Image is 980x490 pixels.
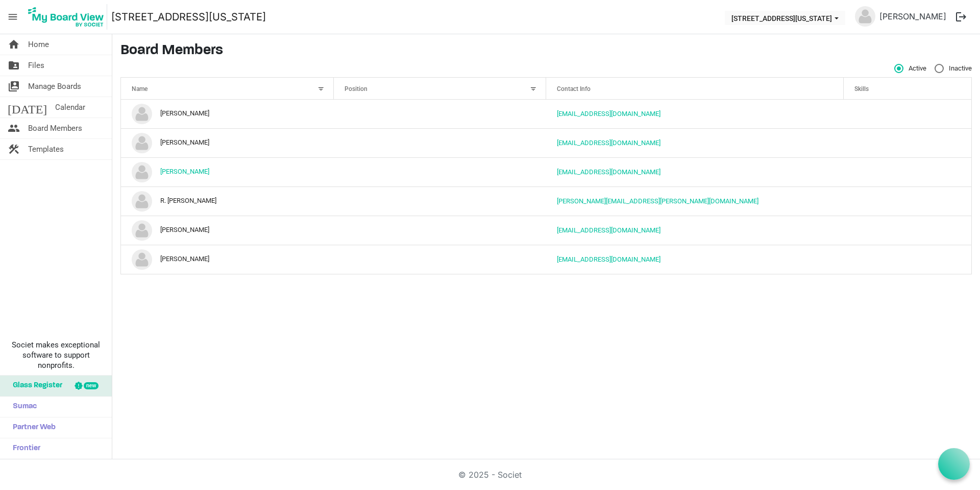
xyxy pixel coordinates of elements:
span: Skills [854,85,869,92]
span: home [8,34,20,55]
span: Partner Web [8,417,56,438]
span: Contact Info [557,85,591,92]
img: no-profile-picture.svg [132,220,152,241]
td: gswray@yahoo.com is template cell column header Contact Info [546,128,844,157]
span: switch_account [8,76,20,97]
span: Inactive [935,64,972,73]
td: column header Position [334,216,547,245]
td: is template cell column header Skills [844,216,971,245]
button: logout [950,6,972,28]
td: R. Wayne Bearden is template cell column header Name [121,186,334,216]
td: Russell Greim is template cell column header Name [121,245,334,274]
a: [PERSON_NAME][EMAIL_ADDRESS][PERSON_NAME][DOMAIN_NAME] [557,197,758,205]
td: is template cell column header Skills [844,186,971,216]
img: no-profile-picture.svg [132,104,152,124]
button: 216 E Washington Blvd dropdownbutton [725,11,845,25]
span: Sumac [8,396,37,417]
td: ulrichdavidr@yahoo.com is template cell column header Contact Info [546,100,844,128]
td: Paula Bontempo is template cell column header Name [121,157,334,186]
span: Position [345,85,367,92]
a: [EMAIL_ADDRESS][DOMAIN_NAME] [557,110,660,118]
div: new [84,382,99,389]
a: [EMAIL_ADDRESS][DOMAIN_NAME] [557,168,660,176]
img: no-profile-picture.svg [855,6,875,27]
span: folder_shared [8,55,20,76]
td: pkbontempo@outlook.com is template cell column header Contact Info [546,157,844,186]
td: is template cell column header Skills [844,157,971,186]
h3: Board Members [120,42,972,60]
a: [PERSON_NAME] [160,168,209,176]
a: My Board View Logo [25,4,111,30]
td: column header Position [334,245,547,274]
td: Robin Tribbett is template cell column header Name [121,216,334,245]
td: is template cell column header Skills [844,245,971,274]
td: David Ulrich is template cell column header Name [121,100,334,128]
img: no-profile-picture.svg [132,133,152,153]
span: Templates [28,139,64,159]
img: no-profile-picture.svg [132,162,152,182]
a: [PERSON_NAME] [875,6,950,27]
td: George Scott Wray is template cell column header Name [121,128,334,157]
span: Manage Boards [28,76,81,97]
span: Societ makes exceptional software to support nonprofits. [5,340,107,370]
td: column header Position [334,186,547,216]
span: people [8,118,20,138]
span: Board Members [28,118,82,138]
a: [EMAIL_ADDRESS][DOMAIN_NAME] [557,226,660,234]
td: robtrib@comcast.net is template cell column header Contact Info [546,216,844,245]
span: construction [8,139,20,159]
a: [STREET_ADDRESS][US_STATE] [111,7,266,27]
td: is template cell column header Skills [844,100,971,128]
span: Frontier [8,438,40,459]
a: [EMAIL_ADDRESS][DOMAIN_NAME] [557,139,660,147]
a: © 2025 - Societ [458,470,522,480]
img: My Board View Logo [25,4,107,30]
span: Glass Register [8,376,62,396]
img: no-profile-picture.svg [132,191,152,212]
span: [DATE] [8,97,47,118]
td: column header Position [334,100,547,128]
td: ronald.bearden@va.gov is template cell column header Contact Info [546,186,844,216]
span: menu [3,7,22,27]
td: is template cell column header Skills [844,128,971,157]
td: rusgreim@hotmail.com is template cell column header Contact Info [546,245,844,274]
span: Home [28,34,49,55]
span: Calendar [55,97,85,118]
span: Active [894,64,926,73]
td: column header Position [334,128,547,157]
td: column header Position [334,157,547,186]
img: no-profile-picture.svg [132,249,152,270]
span: Files [28,55,44,76]
span: Name [132,85,148,92]
a: [EMAIL_ADDRESS][DOMAIN_NAME] [557,255,660,263]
